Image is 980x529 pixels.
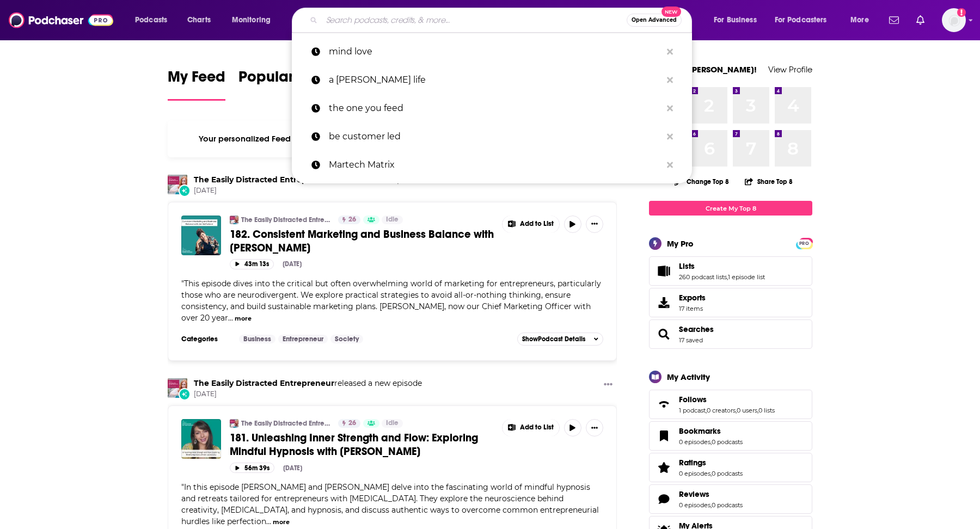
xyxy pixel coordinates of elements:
a: 0 episodes [679,501,710,509]
a: 0 creators [707,407,736,414]
span: Logged in as TeemsPR [942,8,966,32]
div: New Episode [179,388,191,400]
a: Podchaser - Follow, Share and Rate Podcasts [9,10,113,30]
div: Search podcasts, credits, & more... [302,8,702,33]
div: [DATE] [283,464,302,472]
h3: released a new episode [194,378,422,389]
a: Business [239,335,275,343]
a: Lists [653,263,675,279]
span: Add to List [520,220,554,228]
a: 0 lists [758,407,775,414]
span: , [710,470,712,477]
a: Popular Feed [238,67,331,101]
span: My Feed [168,67,225,93]
a: Show notifications dropdown [885,11,903,29]
a: Ratings [653,460,675,475]
h3: released a new episode [194,175,422,185]
button: Change Top 8 [668,175,736,188]
span: Ratings [679,458,706,468]
button: open menu [843,11,883,29]
a: Bookmarks [679,426,743,436]
button: ShowPodcast Details [517,333,603,346]
span: [DATE] [194,390,422,399]
span: Show Podcast Details [522,335,585,343]
button: more [273,518,290,527]
a: 1 podcast [679,407,706,414]
p: mind love [329,38,661,66]
a: Reviews [653,491,675,507]
a: 1 episode list [728,273,765,281]
span: Lists [679,261,695,271]
span: For Business [714,13,757,28]
span: , [710,438,712,446]
span: Exports [679,293,706,303]
img: The Easily Distracted Entrepreneur [168,378,187,398]
a: mind love [292,38,692,66]
a: The Easily Distracted Entrepreneur [230,216,238,224]
span: 26 [348,418,356,429]
span: , [710,501,712,509]
a: 182. Consistent Marketing and Business Balance with Jen McFarland [181,216,221,255]
span: Lists [649,256,812,286]
a: PRO [798,239,811,247]
img: The Easily Distracted Entrepreneur [230,419,238,428]
span: 181. Unleashing Inner Strength and Flow: Exploring Mindful Hypnosis with [PERSON_NAME] [230,431,478,458]
span: Searches [649,319,812,349]
a: Exports [649,288,812,317]
a: Searches [653,327,675,342]
span: 182. Consistent Marketing and Business Balance with [PERSON_NAME] [230,227,494,255]
a: Charts [180,11,217,29]
button: open menu [706,11,770,29]
span: Reviews [649,484,812,514]
div: New Episode [179,184,191,196]
span: Popular Feed [238,67,331,93]
div: Your personalized Feed is curated based on the Podcasts, Creators, Users, and Lists that you Follow. [168,120,617,157]
a: 260 podcast lists [679,273,727,281]
button: Share Top 8 [744,171,793,192]
a: Create My Top 8 [649,201,812,216]
span: Exports [653,295,675,310]
a: Ratings [679,458,743,468]
a: 26 [338,216,360,224]
a: The Easily Distracted Entrepreneur [194,175,334,184]
a: Bookmarks [653,428,675,444]
span: New [661,7,681,17]
img: User Profile [942,8,966,32]
button: more [235,314,252,323]
span: Reviews [679,489,709,499]
a: 0 episodes [679,470,710,477]
a: Martech Matrix [292,151,692,179]
button: Show More Button [503,419,559,436]
a: 181. Unleashing Inner Strength and Flow: Exploring Mindful Hypnosis with [PERSON_NAME] [230,431,494,458]
a: 182. Consistent Marketing and Business Balance with [PERSON_NAME] [230,227,494,255]
span: ... [266,516,271,526]
span: Bookmarks [679,426,721,436]
span: Charts [187,13,211,28]
p: be customer led [329,122,661,151]
a: The Easily Distracted Entrepreneur [241,216,331,224]
a: The Easily Distracted Entrepreneur [168,175,187,194]
a: Lists [679,261,765,271]
div: [DATE] [283,260,302,268]
a: Society [330,335,363,343]
img: 181. Unleashing Inner Strength and Flow: Exploring Mindful Hypnosis with Dr. Liz Slonena [181,419,221,459]
span: Idle [386,418,399,429]
svg: Add a profile image [957,8,966,17]
button: Open AdvancedNew [627,14,682,27]
span: , [727,273,728,281]
span: PRO [798,239,811,248]
button: 56m 39s [230,463,274,473]
a: Welcome [PERSON_NAME]! [649,64,757,75]
a: 0 episodes [679,438,710,446]
a: View Profile [768,64,812,75]
a: 0 podcasts [712,470,743,477]
span: For Podcasters [775,13,827,28]
div: My Activity [667,372,710,382]
a: Searches [679,324,714,334]
span: Bookmarks [649,421,812,451]
span: Add to List [520,423,554,432]
button: open menu [127,11,181,29]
